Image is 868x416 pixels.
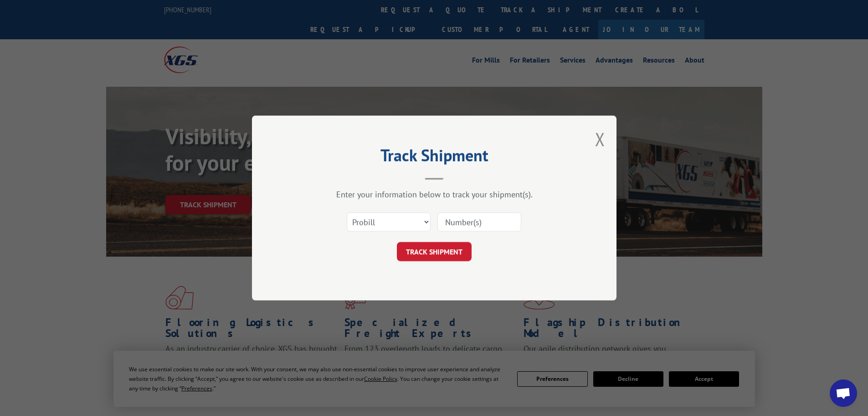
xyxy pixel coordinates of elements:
h2: Track Shipment [298,149,571,166]
button: TRACK SHIPMENT [397,242,472,261]
button: Close modal [595,127,605,151]
div: Open chat [830,379,857,407]
input: Number(s) [437,212,521,232]
div: Enter your information below to track your shipment(s). [298,189,571,200]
